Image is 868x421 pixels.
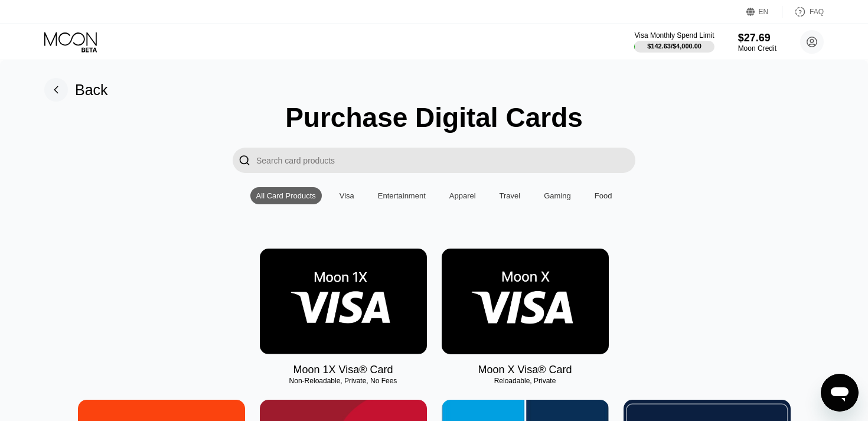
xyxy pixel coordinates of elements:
div: Moon Credit [738,44,776,53]
div: EN [759,8,769,16]
div: Visa [340,191,354,200]
div: Apparel [449,191,476,200]
div: Visa [334,187,360,204]
iframe: Кнопка запуска окна обмена сообщениями [821,374,859,412]
div: All Card Products [250,187,322,204]
div: FAQ [810,8,824,16]
div: Gaming [538,187,577,204]
div: Back [75,81,108,99]
div: $27.69Moon Credit [738,32,776,53]
div: Moon 1X Visa® Card [293,364,393,376]
div: Non-Reloadable, Private, No Fees [260,377,427,385]
div: FAQ [782,6,824,18]
div: Travel [500,191,521,200]
div:  [233,148,256,173]
div: Food [595,191,612,200]
div: Travel [494,187,527,204]
div: $27.69 [738,32,776,44]
div: EN [746,6,782,18]
div: $142.63 / $4,000.00 [647,43,701,50]
div: All Card Products [256,191,316,200]
div: Back [44,78,108,102]
div: Entertainment [372,187,432,204]
div: Gaming [544,191,571,200]
div:  [239,154,250,167]
input: Search card products [256,148,635,173]
div: Visa Monthly Spend Limit$142.63/$4,000.00 [634,31,714,53]
div: Food [589,187,618,204]
div: Reloadable, Private [442,377,609,385]
div: Moon X Visa® Card [478,364,572,376]
div: Purchase Digital Cards [285,102,583,133]
div: Entertainment [378,191,426,200]
div: Apparel [443,187,482,204]
div: Visa Monthly Spend Limit [634,31,714,40]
